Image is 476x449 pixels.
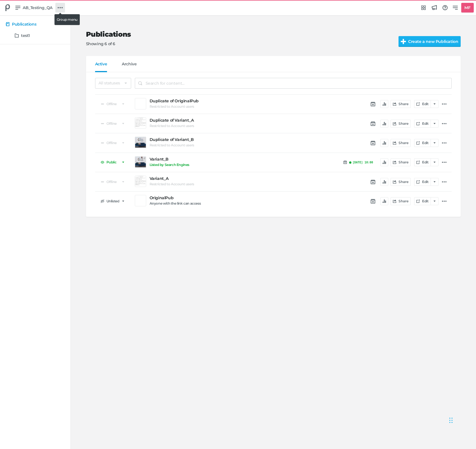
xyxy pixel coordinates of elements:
a: Schedule Publication [370,101,376,107]
span: Unlisted [106,199,119,203]
h6: Restricted to Account users [150,105,194,109]
button: Share [391,139,411,147]
span: Offline [106,180,117,184]
a: Publications [3,19,59,29]
a: Schedule Publication [370,198,376,205]
a: OriginalPub [150,196,311,200]
a: Preview [135,117,146,129]
input: Create a new Publication [399,36,473,47]
a: Archive [122,62,137,72]
div: Drag [449,412,453,429]
a: Edit [414,120,431,128]
h6: Restricted to Account users [150,143,194,147]
p: Showing 6 of 6 [86,41,390,47]
h6: Restricted to Account users [150,124,194,128]
a: Additional actions... [441,178,448,185]
a: Duplicate of Variant_B [150,137,311,142]
a: Schedule Publication [370,178,376,185]
a: Duplicate of Variant_A [150,118,311,123]
a: Active [95,62,107,72]
a: Edit [414,100,431,108]
span: Offline [106,122,117,125]
a: Duplicate of OriginalPub [150,99,311,103]
h6: Listed by Search Engines [150,163,189,167]
button: Share [391,197,411,205]
h6: Anyone with the link can access [150,201,201,205]
span: AB_Testing_QA [23,5,53,11]
div: AB_Testing_QA [2,2,13,13]
a: Preview [135,176,146,187]
span: Offline [106,141,117,145]
a: Preview [135,137,146,148]
button: Share [391,158,411,166]
a: Preview [135,156,146,168]
a: Additional actions... [441,198,448,205]
h5: MF [462,3,473,13]
button: Share [391,100,411,108]
h6: Restricted to Account users [150,182,194,186]
a: test1 [12,30,57,41]
a: Preview [135,98,146,109]
a: Edit [414,197,431,205]
a: Schedule Publication [370,140,376,146]
a: Preview [135,195,146,206]
button: Share [391,120,411,128]
input: Search for content... [135,78,452,89]
a: Edit [414,158,431,166]
a: Additional actions... [60,21,66,28]
h2: Publications [86,30,390,39]
a: Additional actions... [441,159,448,166]
button: Share [391,178,411,186]
a: Additional actions... [441,140,448,146]
span: Offline [106,102,117,106]
h6: [DATE] 10:00 [353,161,373,164]
iframe: Chat Widget [448,406,476,433]
a: Variant_A [150,176,311,181]
a: Additional actions... [441,101,448,107]
a: Edit [414,139,431,147]
a: Integrations Hub [419,3,428,13]
h5: Publications [12,22,36,27]
span: Public [106,161,117,164]
label: Create a new Publication [399,36,460,47]
a: Edit [414,178,431,186]
a: Schedule Publication [370,120,376,127]
a: Variant_B [150,157,311,162]
a: Additional actions... [441,120,448,127]
h5: test1 [21,33,30,38]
